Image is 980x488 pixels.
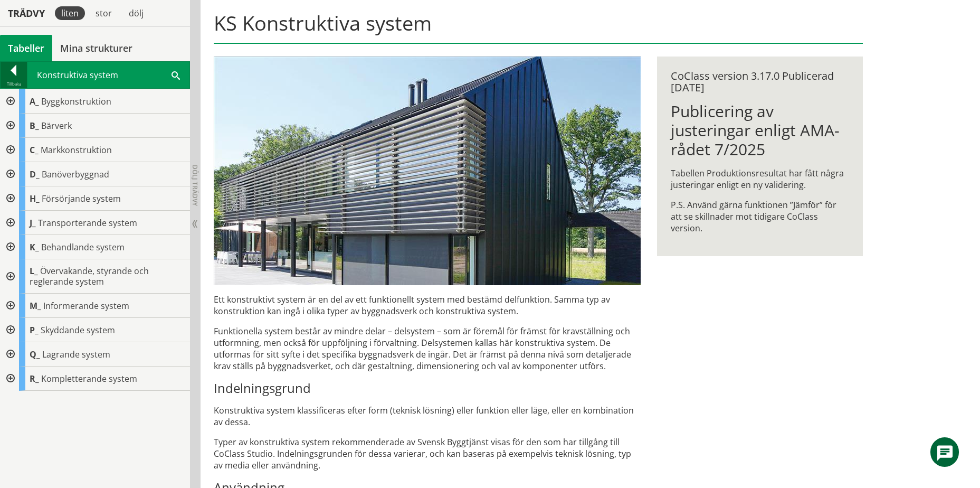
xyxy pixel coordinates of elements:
[41,241,125,253] span: Behandlande system
[30,300,41,312] span: M_
[30,265,38,277] span: L_
[42,349,110,360] span: Lagrande system
[214,405,641,428] p: Konstruktiva system klassificeras efter form (teknisk lösning) eller funktion eller läge, eller e...
[43,300,129,312] span: Informerande system
[30,324,39,336] span: P_
[30,373,39,384] span: R_
[671,167,849,191] p: Tabellen Produktionsresultat har fått några justeringar enligt en ny validering.
[1,80,27,88] div: Tillbaka
[30,217,36,229] span: J_
[30,168,40,180] span: D_
[30,144,39,156] span: C_
[2,7,51,19] div: Trädvy
[30,241,39,253] span: K_
[214,325,641,372] p: Funktionella system består av mindre delar – delsystem – som är föremål för främst för krav­ställ...
[41,373,137,384] span: Kompletterande system
[30,193,40,204] span: H_
[671,70,849,93] div: CoClass version 3.17.0 Publicerad [DATE]
[30,96,39,107] span: A_
[214,57,641,285] img: structural-solar-shading.jpg
[41,324,115,336] span: Skyddande system
[214,380,641,396] h3: Indelningsgrund
[30,265,149,287] span: Övervakande, styrande och reglerande system
[42,168,109,180] span: Banöverbyggnad
[30,349,40,360] span: Q_
[214,436,641,471] p: Typer av konstruktiva system rekommenderade av Svensk Byggtjänst visas för den som har tillgång t...
[191,165,199,206] span: Dölj trädvy
[671,102,849,159] h1: Publicering av justeringar enligt AMA-rådet 7/2025
[214,294,641,317] p: Ett konstruktivt system är en del av ett funktionellt system med bestämd delfunktion. Samma typ a...
[172,69,180,80] span: Sök i tabellen
[41,96,111,107] span: Byggkonstruktion
[122,6,150,20] div: dölj
[41,144,112,156] span: Markkonstruktion
[214,11,862,44] h1: KS Konstruktiva system
[41,120,72,132] span: Bärverk
[52,35,140,61] a: Mina strukturer
[30,120,39,132] span: B_
[89,6,118,20] div: stor
[38,217,137,229] span: Transporterande system
[42,193,121,204] span: Försörjande system
[55,6,85,20] div: liten
[27,62,189,88] div: Konstruktiva system
[671,199,849,234] p: P.S. Använd gärna funktionen ”Jämför” för att se skillnader mot tidigare CoClass version.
